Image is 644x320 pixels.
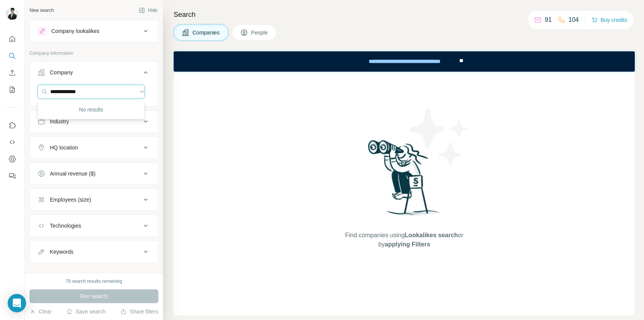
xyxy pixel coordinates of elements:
[50,170,95,177] div: Annual revenue ($)
[50,222,81,230] div: Technologies
[30,138,158,157] button: HQ location
[174,51,635,72] iframe: Banner
[6,169,18,183] button: Feedback
[6,135,18,149] button: Use Surfe API
[30,190,158,209] button: Employees (size)
[8,294,26,312] div: Open Intercom Messenger
[192,29,220,36] span: Companies
[6,49,18,63] button: Search
[30,308,51,315] button: Clear
[30,243,158,261] button: Keywords
[6,152,18,166] button: Dashboard
[6,8,18,20] img: Avatar
[66,278,122,285] div: 78 search results remaining
[51,27,99,35] div: Company lookalikes
[30,63,158,85] button: Company
[50,248,73,256] div: Keywords
[30,112,158,131] button: Industry
[405,232,458,238] span: Lookalikes search
[365,138,444,223] img: Surfe Illustration - Woman searching with binoculars
[385,241,430,248] span: applying Filters
[50,69,73,76] div: Company
[133,5,163,16] button: Hide
[30,50,158,57] p: Company information
[6,118,18,132] button: Use Surfe on LinkedIn
[50,144,78,151] div: HQ location
[30,7,54,14] div: New search
[6,83,18,97] button: My lists
[6,66,18,80] button: Enrich CSV
[6,32,18,46] button: Quick start
[30,22,158,40] button: Company lookalikes
[404,102,473,171] img: Surfe Illustration - Stars
[66,308,105,315] button: Save search
[568,15,579,25] p: 104
[50,196,91,203] div: Employees (size)
[343,231,465,249] span: Find companies using or by
[39,102,143,117] div: No results
[545,15,552,25] p: 91
[174,9,635,20] h4: Search
[50,118,69,125] div: Industry
[591,15,627,25] button: Buy credits
[120,308,158,315] button: Share filters
[30,217,158,235] button: Technologies
[30,164,158,183] button: Annual revenue ($)
[251,29,269,36] span: People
